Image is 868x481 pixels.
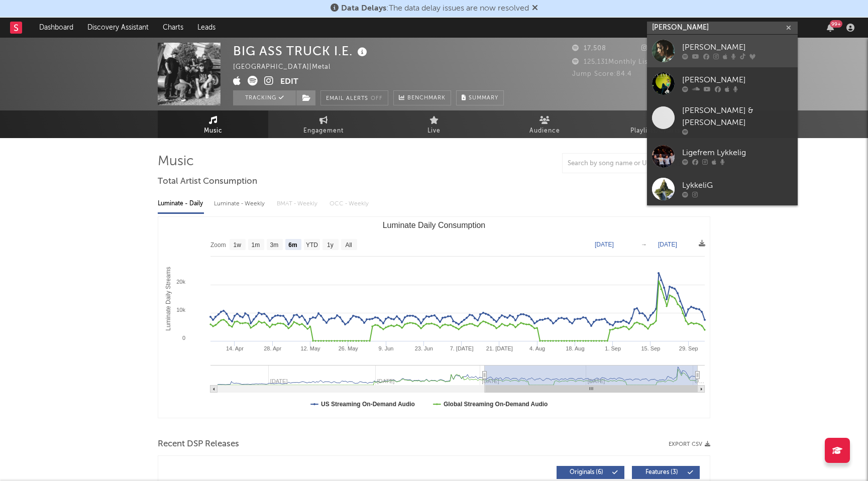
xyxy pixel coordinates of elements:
[345,242,352,249] text: All
[641,241,647,248] text: →
[469,95,498,101] span: Summary
[427,125,441,137] span: Live
[647,35,798,67] a: [PERSON_NAME]
[638,469,685,475] span: Features ( 3 )
[158,176,257,188] span: Total Artist Consumption
[252,242,260,249] text: 1m
[339,345,359,351] text: 26. May
[379,345,394,351] text: 9. Jun
[658,241,677,248] text: [DATE]
[379,110,489,138] a: Live
[566,345,584,351] text: 18. Aug
[234,242,242,249] text: 1w
[647,100,798,140] a: [PERSON_NAME] & [PERSON_NAME]
[557,466,624,479] button: Originals(6)
[641,45,676,52] span: 45,207
[268,110,379,138] a: Engagement
[827,24,834,32] button: 99+
[407,92,446,104] span: Benchmark
[371,96,383,101] em: Off
[190,18,223,38] a: Leads
[647,22,798,34] input: Search for artists
[288,242,297,249] text: 6m
[320,90,388,105] button: Email AlertsOff
[158,438,239,450] span: Recent DSP Releases
[158,217,710,418] svg: Luminate Daily Consumption
[572,59,670,65] span: 125,131 Monthly Listeners
[600,110,710,138] a: Playlists/Charts
[341,5,386,13] span: Data Delays
[415,345,433,351] text: 23. Jun
[532,5,538,13] span: Dismiss
[572,71,632,77] span: Jump Score: 84.4
[450,345,474,351] text: 7. [DATE]
[226,345,244,351] text: 14. Apr
[641,345,660,351] text: 15. Sep
[682,147,793,159] div: Ligefrem Lykkelig
[529,345,545,351] text: 4. Aug
[682,74,793,86] div: [PERSON_NAME]
[393,90,451,105] a: Benchmark
[158,195,204,212] div: Luminate - Daily
[563,469,609,475] span: Originals ( 6 )
[682,105,793,129] div: [PERSON_NAME] & [PERSON_NAME]
[300,345,320,351] text: 12. May
[321,401,415,408] text: US Streaming On-Demand Audio
[563,160,669,168] input: Search by song name or URL
[176,307,185,313] text: 10k
[32,18,80,38] a: Dashboard
[158,110,268,138] a: Music
[529,125,560,137] span: Audience
[233,90,296,105] button: Tracking
[233,61,342,73] div: [GEOGRAPHIC_DATA] | Metal
[383,221,486,229] text: Luminate Daily Consumption
[695,378,705,384] text: O…
[486,345,513,351] text: 21. [DATE]
[214,195,267,212] div: Luminate - Weekly
[165,267,172,330] text: Luminate Daily Streams
[632,466,700,479] button: Features(3)
[182,335,185,341] text: 0
[80,18,156,38] a: Discovery Assistant
[679,345,698,351] text: 29. Sep
[830,20,842,28] div: 99 +
[682,42,793,54] div: [PERSON_NAME]
[204,125,223,137] span: Music
[233,43,370,59] div: BIG ASS TRUCK I.E.
[303,125,344,137] span: Engagement
[595,241,614,248] text: [DATE]
[669,441,710,447] button: Export CSV
[605,345,621,351] text: 1. Sep
[444,401,548,408] text: Global Streaming On-Demand Audio
[176,279,185,285] text: 20k
[341,5,529,13] span: : The data delay issues are now resolved
[572,45,606,52] span: 17,508
[264,345,281,351] text: 28. Apr
[647,67,798,100] a: [PERSON_NAME]
[682,180,793,192] div: LykkeliG
[306,242,318,249] text: YTD
[630,125,680,137] span: Playlists/Charts
[456,90,504,105] button: Summary
[156,18,190,38] a: Charts
[647,173,798,205] a: LykkeliG
[270,242,279,249] text: 3m
[280,76,298,88] button: Edit
[210,242,226,249] text: Zoom
[489,110,600,138] a: Audience
[327,242,334,249] text: 1y
[647,140,798,173] a: Ligefrem Lykkelig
